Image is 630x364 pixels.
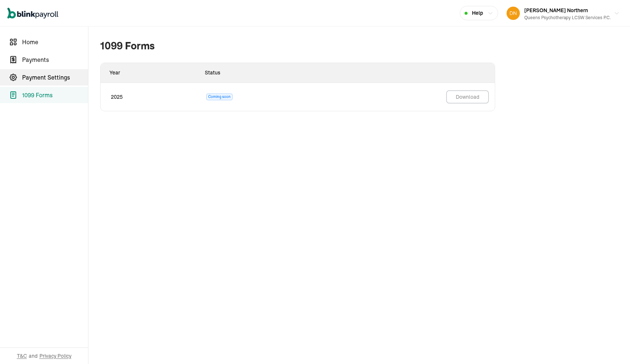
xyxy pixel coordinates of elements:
span: [PERSON_NAME] Northern [524,7,588,14]
iframe: Chat Widget [504,284,630,364]
span: Help [472,9,483,17]
span: Payment Settings [22,73,88,82]
div: Download [456,93,479,101]
span: Payments [22,55,88,64]
h1: 1099 Forms [100,38,495,54]
span: Privacy Policy [39,352,71,360]
span: Coming soon [206,94,232,100]
button: [PERSON_NAME] NorthernQueens Psychotherapy LCSW Services P.C. [504,4,623,22]
span: 1099 Forms [22,91,88,99]
div: Queens Psychotherapy LCSW Services P.C. [524,14,611,21]
span: 2025 [111,93,123,101]
th: Status [196,63,334,83]
button: Help [460,6,498,20]
th: Year [101,63,196,83]
nav: Global [7,3,58,24]
span: T&C [17,352,27,360]
button: Download [446,90,489,104]
span: Home [22,38,88,46]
